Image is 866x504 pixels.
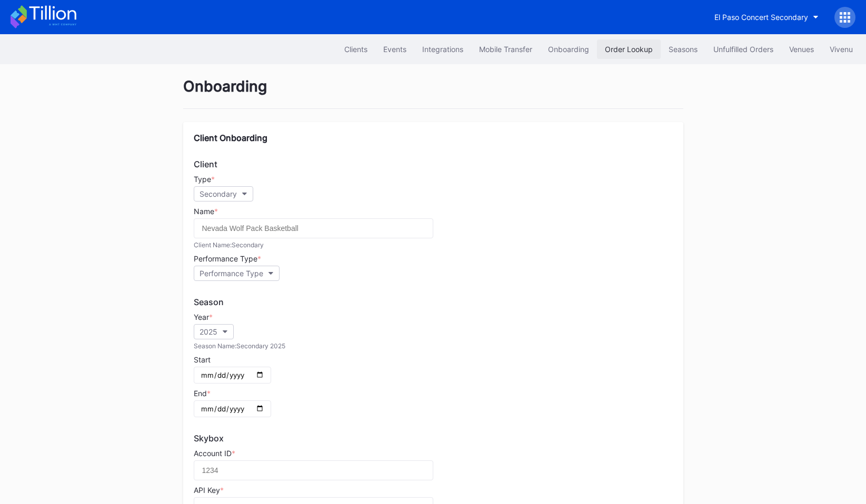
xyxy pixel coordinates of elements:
button: Secondary [194,186,253,201]
div: Clients [344,45,367,54]
div: Client Onboarding [194,133,673,143]
button: Unfulfilled Orders [705,39,781,59]
div: Integrations [422,45,463,54]
div: Season [194,297,673,307]
button: 2025 [194,324,234,339]
div: API Key [194,486,673,495]
div: Onboarding [548,45,589,54]
div: Performance Type [194,254,673,263]
div: Skybox [194,433,673,443]
button: Clients [336,39,375,59]
div: Performance Type [200,269,263,278]
button: Events [375,39,414,59]
input: Nevada Wolf Pack Basketball [194,218,433,238]
div: End [194,389,673,398]
div: Client [194,159,673,169]
button: Performance Type [194,266,280,281]
div: Seasons [669,45,698,54]
div: Mobile Transfer [479,45,532,54]
div: Secondary [200,189,237,198]
div: Unfulfilled Orders [713,45,773,54]
div: El Paso Concert Secondary [714,13,808,22]
button: Onboarding [540,39,597,59]
div: Name [194,207,673,216]
div: Account ID [194,449,673,458]
div: Onboarding [183,77,683,109]
button: Seasons [661,39,705,59]
div: Vivenu [830,45,853,54]
button: Venues [781,39,822,59]
button: El Paso Concert Secondary [706,7,827,27]
div: Year [194,313,673,321]
div: 2025 [200,327,217,336]
div: Venues [789,45,814,54]
div: Client Name: Secondary [194,241,673,249]
div: Start [194,355,673,364]
input: 1234 [194,460,433,480]
div: Order Lookup [605,45,653,54]
button: Mobile Transfer [471,39,540,59]
button: Vivenu [822,39,861,59]
button: Order Lookup [597,39,661,59]
div: Type [194,175,673,184]
div: Season Name: Secondary 2025 [194,342,673,350]
button: Integrations [414,39,471,59]
div: Events [383,45,406,54]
